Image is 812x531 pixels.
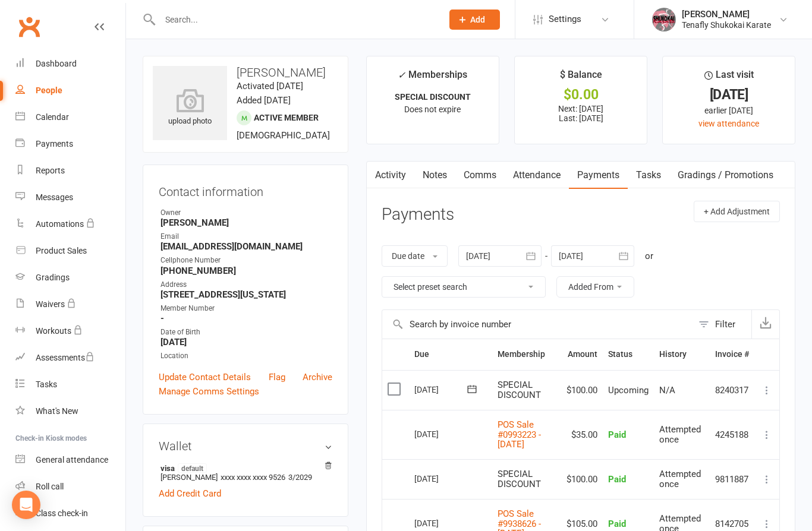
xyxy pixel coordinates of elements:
[710,459,754,500] td: 9811887
[237,130,330,141] span: [DEMOGRAPHIC_DATA]
[269,370,285,384] a: Flag
[628,162,669,189] a: Tasks
[15,291,125,318] a: Waivers
[160,207,332,219] div: Owner
[160,265,332,276] strong: [PHONE_NUMBER]
[15,447,125,473] a: General attendance kiosk mode
[498,380,541,400] span: SPECIAL DISCOUNT
[569,162,628,189] a: Payments
[159,462,332,483] li: [PERSON_NAME]
[449,10,500,30] button: Add
[395,92,471,102] strong: SPECIAL DISCOUNT
[15,238,125,264] a: Product Sales
[398,67,467,89] div: Memberships
[36,508,88,518] div: Class check-in
[36,192,73,202] div: Messages
[654,339,710,369] th: History
[160,217,332,228] strong: [PERSON_NAME]
[36,380,57,389] div: Tasks
[659,469,701,489] span: Attempted once
[673,88,784,101] div: [DATE]
[498,419,541,450] a: POS Sale #0993223 - [DATE]
[36,112,69,122] div: Calendar
[608,385,649,396] span: Upcoming
[15,500,125,527] a: Class kiosk mode
[160,327,332,338] div: Date of Birth
[159,440,332,453] h3: Wallet
[36,273,70,282] div: Gradings
[382,206,454,224] h3: Payments
[561,459,603,500] td: $100.00
[160,255,332,266] div: Cellphone Number
[398,69,405,81] i: ✓
[561,410,603,459] td: $35.00
[15,344,125,371] a: Assessments
[160,463,326,473] strong: visa
[153,88,227,128] div: upload photo
[153,66,338,79] h3: [PERSON_NAME]
[160,241,332,252] strong: [EMAIL_ADDRESS][DOMAIN_NAME]
[525,88,636,101] div: $0.00
[608,429,626,440] span: Paid
[15,398,125,425] a: What's New
[414,380,469,399] div: [DATE]
[36,86,62,95] div: People
[178,463,207,473] span: default
[15,77,125,104] a: People
[15,211,125,238] a: Automations
[525,104,636,123] p: Next: [DATE] Last: [DATE]
[36,299,65,309] div: Waivers
[556,276,634,298] button: Added From
[492,339,561,369] th: Membership
[470,15,485,24] span: Add
[15,157,125,184] a: Reports
[15,50,125,77] a: Dashboard
[404,105,461,114] span: Does not expire
[303,370,332,384] a: Archive
[560,67,602,88] div: $ Balance
[160,350,332,362] div: Location
[237,95,291,106] time: Added [DATE]
[15,318,125,344] a: Workouts
[36,353,95,362] div: Assessments
[693,310,751,339] button: Filter
[409,339,492,369] th: Due
[160,313,332,324] strong: -
[254,113,319,122] span: Active member
[455,162,505,189] a: Comms
[12,491,40,519] div: Open Intercom Messenger
[36,166,65,175] div: Reports
[160,231,332,242] div: Email
[645,249,653,263] div: or
[36,246,87,255] div: Product Sales
[498,469,541,489] span: SPECIAL DISCOUNT
[15,264,125,291] a: Gradings
[659,424,701,445] span: Attempted once
[36,406,78,416] div: What's New
[160,303,332,314] div: Member Number
[14,12,44,42] a: Clubworx
[36,455,108,464] div: General attendance
[159,384,259,399] a: Manage Comms Settings
[36,482,64,491] div: Roll call
[414,162,455,189] a: Notes
[36,326,71,336] div: Workouts
[36,139,73,148] div: Payments
[682,20,771,30] div: Tenafly Shukokai Karate
[561,370,603,410] td: $100.00
[414,469,469,488] div: [DATE]
[15,104,125,131] a: Calendar
[15,473,125,500] a: Roll call
[382,310,693,339] input: Search by invoice number
[694,201,780,222] button: + Add Adjustment
[15,371,125,398] a: Tasks
[36,219,84,229] div: Automations
[710,339,754,369] th: Invoice #
[36,59,77,68] div: Dashboard
[704,67,754,88] div: Last visit
[160,337,332,347] strong: [DATE]
[652,8,676,31] img: thumb_image1695931792.png
[505,162,569,189] a: Attendance
[673,104,784,117] div: earlier [DATE]
[160,279,332,290] div: Address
